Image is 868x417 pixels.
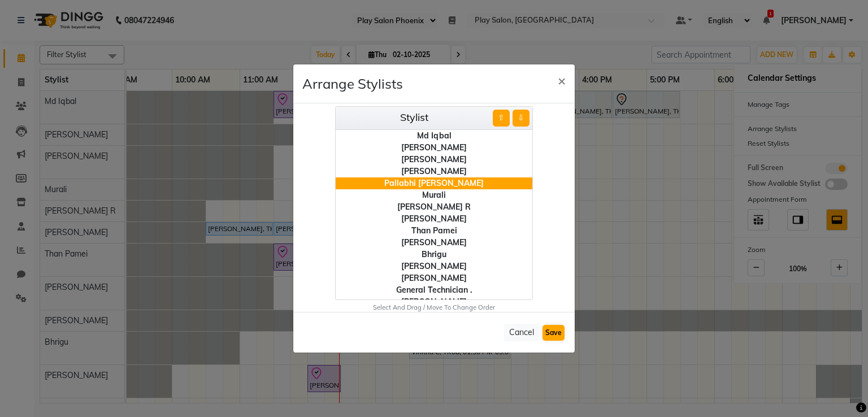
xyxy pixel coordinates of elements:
div: Bhrigu [336,249,532,260]
span: × [558,72,566,89]
div: General Technician . [336,284,532,296]
label: Stylist [400,110,428,125]
div: [PERSON_NAME] [336,154,532,166]
h4: Arrange Stylists [302,73,403,94]
button: Cancel [504,324,539,341]
div: [PERSON_NAME] [336,237,532,249]
button: Save [542,325,565,341]
div: [PERSON_NAME] [336,142,532,154]
div: [PERSON_NAME] [336,260,532,272]
div: Than Pamei [336,225,532,237]
div: Select And Drag / Move To Change Order [293,303,575,312]
button: Close [549,64,575,96]
div: Pallabhi [PERSON_NAME] [336,177,532,189]
button: ⇩ [513,110,530,127]
button: ⇧ [493,110,510,127]
div: [PERSON_NAME] [336,166,532,177]
div: [PERSON_NAME] [336,272,532,284]
div: Md Iqbal [336,130,532,142]
div: [PERSON_NAME] [336,213,532,225]
div: [PERSON_NAME] [336,296,532,308]
div: [PERSON_NAME] R [336,201,532,213]
div: Murali [336,189,532,201]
